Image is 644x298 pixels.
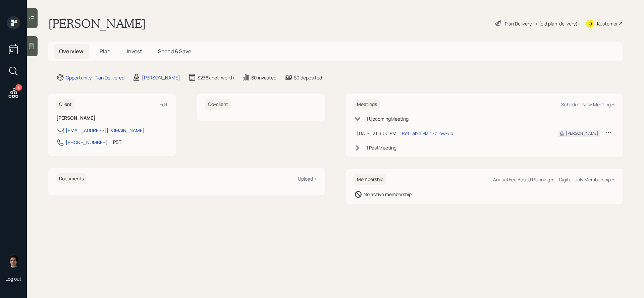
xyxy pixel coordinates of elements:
h6: Documents [56,173,87,184]
h6: Client [56,99,74,110]
span: Plan [100,48,111,55]
div: Edit [159,101,168,108]
div: Schedule New Meeting + [561,101,614,108]
div: Annual Fee Based Planning + [493,176,554,183]
div: [PERSON_NAME] [566,130,598,136]
h6: Co-client [205,99,231,110]
div: No active membership [364,191,412,198]
div: 8 [15,84,22,91]
div: $238k net-worth [198,74,234,81]
span: Spend & Save [158,48,191,55]
div: [PHONE_NUMBER] [66,139,108,146]
div: • (old plan-delivery) [535,20,578,27]
div: Kustomer [597,20,618,27]
span: Overview [59,48,84,55]
img: harrison-schaefer-headshot-2.png [7,254,20,267]
div: $0 invested [251,74,276,81]
div: 1 Upcoming Meeting [366,115,409,122]
h6: Membership [354,174,386,185]
div: Upload + [298,176,317,182]
div: [EMAIL_ADDRESS][DOMAIN_NAME] [66,127,145,134]
h6: Meetings [354,99,380,110]
div: 1 Past Meeting [366,144,396,151]
div: Retirable Plan Follow-up [402,130,453,137]
h6: [PERSON_NAME] [56,115,168,121]
div: Digital-only Membership + [559,176,614,183]
div: Opportunity · Plan Delivered [66,74,124,81]
div: $0 deposited [294,74,322,81]
div: PST [113,138,121,145]
div: [PERSON_NAME] [142,74,180,81]
span: Invest [127,48,142,55]
div: Plan Delivery [505,20,532,27]
div: Log out [5,276,21,282]
div: [DATE] at 3:00 PM [357,130,396,137]
h1: [PERSON_NAME] [48,16,146,31]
